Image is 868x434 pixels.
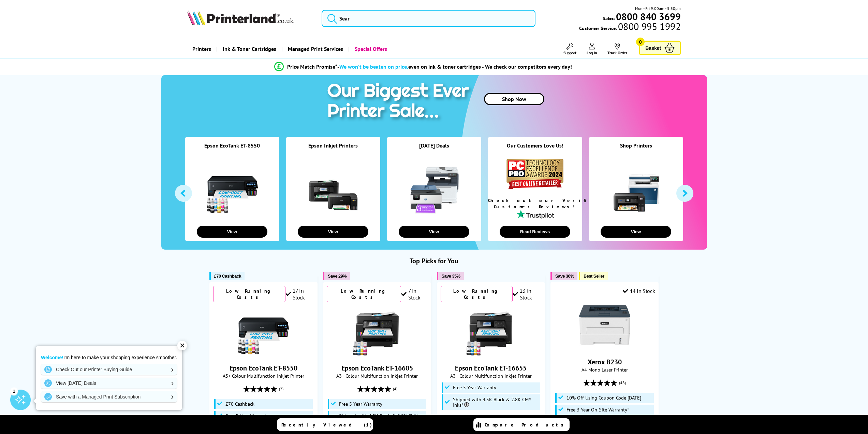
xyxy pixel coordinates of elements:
[279,382,283,395] span: (2)
[473,418,570,431] a: Compare Products
[187,40,216,58] a: Printers
[465,306,516,357] img: Epson EcoTank ET-16655
[455,364,527,373] a: Epson EcoTank ET-16655
[579,272,608,280] button: Best Seller
[554,366,655,373] span: A4 Mono Laser Printer
[588,358,622,366] a: Xerox B230
[213,373,314,379] span: A3+ Colour Multifunction Inkjet Printer
[579,23,681,31] span: Customer Service:
[513,287,541,301] div: 23 In Stock
[327,286,401,302] div: Low Running Costs
[589,142,683,157] div: Shop Printers
[484,93,544,105] a: Shop Now
[339,401,382,407] span: Free 5 Year Warranty
[287,63,337,70] span: Price Match Promise*
[10,387,18,395] div: 1
[225,401,254,407] span: £70 Cashback
[165,61,682,73] li: modal_Promise
[177,341,187,350] div: ✕
[500,226,570,238] button: Read Reviews
[387,142,481,157] div: [DATE] Deals
[601,226,671,238] button: View
[328,274,347,279] span: Save 29%
[339,413,425,424] span: Shipped with 4.5K Black & 2.8K CMY Inks*
[567,407,629,412] span: Free 3 Year On-Site Warranty*
[442,274,460,279] span: Save 35%
[555,274,574,279] span: Save 36%
[550,272,577,280] button: Save 36%
[579,299,630,351] img: Xerox B230
[465,351,516,358] a: Epson EcoTank ET-16655
[285,287,314,301] div: 17 In Stock
[488,197,582,210] div: Check out our Verified Customer Reviews!
[327,373,427,379] span: A3+ Colour Multifunction Inkjet Printer
[563,50,576,55] span: Support
[352,351,403,358] a: Epson EcoTank ET-16605
[216,40,281,58] a: Ink & Toner Cartridges
[41,378,177,389] a: View [DATE] Deals
[352,306,403,357] img: Epson EcoTank ET-16605
[197,226,267,238] button: View
[441,373,541,379] span: A3+ Colour Multifunction Inkjet Printer
[587,43,597,55] a: Log In
[441,286,513,302] div: Low Running Costs
[635,5,681,12] span: Mon - Fri 9:00am - 5:30pm
[41,391,177,402] a: Save with a Managed Print Subscription
[587,50,597,55] span: Log In
[337,63,572,70] div: - even on ink & toner cartridges - We check our competitors every day!
[401,287,427,301] div: 7 In Stock
[209,272,245,280] button: £70 Cashback
[281,422,372,428] span: Recently Viewed (1)
[485,422,567,428] span: Compare Products
[238,351,289,358] a: Epson EcoTank ET-8550
[277,418,373,431] a: Recently Viewed (1)
[41,354,177,361] p: I'm here to make your shopping experience smoother.
[214,274,241,279] span: £70 Cashback
[584,274,604,279] span: Best Seller
[223,40,276,58] span: Ink & Toner Cartridges
[322,10,536,27] input: Sear
[437,272,464,280] button: Save 35%
[399,226,469,238] button: View
[607,43,627,55] a: Track Order
[187,10,313,27] a: Printerland Logo
[579,345,630,352] a: Xerox B230
[213,286,285,302] div: Low Running Costs
[617,23,681,30] span: 0800 995 1992
[453,397,539,408] span: Shipped with 4.5K Black & 2.8K CMY Inks*
[603,15,615,22] span: Sales:
[187,10,294,25] img: Printerland Logo
[339,63,408,70] span: We won’t be beaten on price,
[488,142,582,157] div: Our Customers Love Us!
[615,13,681,20] a: 0800 840 3699
[204,142,260,149] a: Epson EcoTank ET-8550
[281,40,348,58] a: Managed Print Services
[453,385,496,390] span: Free 5 Year Warranty
[324,75,476,129] img: printer sale
[393,382,397,395] span: (4)
[230,364,297,373] a: Epson EcoTank ET-8550
[348,40,392,58] a: Special Offers
[298,226,368,238] button: View
[619,376,626,389] span: (48)
[645,43,661,53] span: Basket
[41,355,63,360] strong: Welcome!
[238,306,289,357] img: Epson EcoTank ET-8550
[308,142,358,149] a: Epson Inkjet Printers
[225,413,269,419] span: Free 5 Year Warranty
[567,395,641,401] span: 10% Off Using Coupon Code [DATE]
[563,43,576,55] a: Support
[616,10,681,23] b: 0800 840 3699
[636,38,645,46] span: 0
[41,364,177,375] a: Check Out our Printer Buying Guide
[639,41,681,55] a: Basket 0
[623,288,655,294] div: 14 In Stock
[323,272,350,280] button: Save 29%
[341,364,413,373] a: Epson EcoTank ET-16605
